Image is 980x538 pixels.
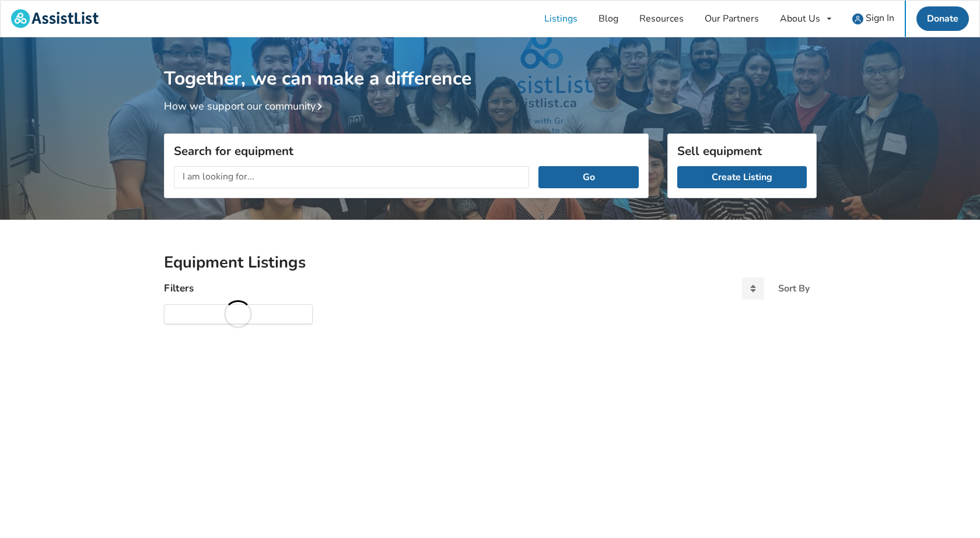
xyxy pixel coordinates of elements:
[11,9,99,28] img: assistlist-logo
[780,14,820,23] div: About Us
[174,143,639,159] h3: Search for equipment
[588,1,629,37] a: Blog
[778,284,810,293] div: Sort By
[852,13,863,24] img: user icon
[164,37,817,90] h1: Together, we can make a difference
[629,1,694,37] a: Resources
[164,282,194,295] h4: Filters
[866,12,894,24] span: Sign In
[164,99,327,113] a: How we support our community
[677,143,807,159] h3: Sell equipment
[842,1,905,37] a: user icon Sign In
[164,252,817,273] h2: Equipment Listings
[677,166,807,188] a: Create Listing
[538,166,638,188] button: Go
[916,6,969,31] a: Donate
[694,1,769,37] a: Our Partners
[534,1,588,37] a: Listings
[174,166,530,188] input: I am looking for...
